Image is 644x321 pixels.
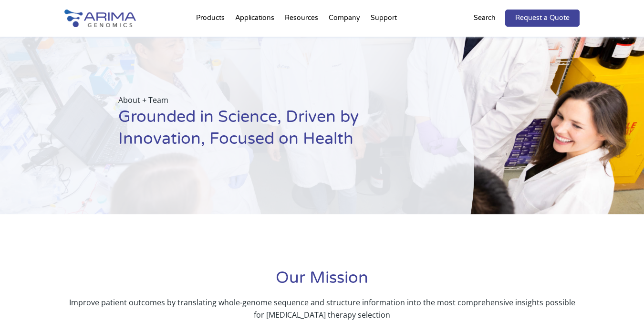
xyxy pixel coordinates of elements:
[474,12,496,24] p: Search
[64,10,136,27] img: Arima-Genomics-logo
[64,267,580,296] h1: Our Mission
[118,106,426,157] h1: Grounded in Science, Driven by Innovation, Focused on Health
[64,296,580,321] p: Improve patient outcomes by translating whole-genome sequence and structure information into the ...
[118,94,426,106] p: About + Team
[505,10,580,27] a: Request a Quote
